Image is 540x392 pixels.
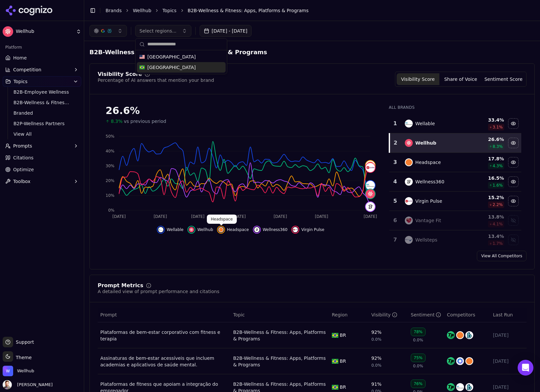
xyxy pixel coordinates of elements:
[415,178,444,185] div: Wellness360
[106,105,376,117] div: 26.6%
[470,175,504,181] div: 16.5 %
[3,42,81,53] div: Platform
[13,166,34,173] span: Optimize
[405,217,413,224] img: vantage fit
[508,176,519,187] button: Hide wellness360 data
[106,134,114,139] tspan: 50%
[389,133,521,153] tr: 2wellhubWellhub26.6%8.3%Hide wellhub data
[392,178,398,186] div: 4
[470,233,504,240] div: 13.4 %
[17,368,34,374] span: Wellhub
[465,331,473,339] img: burnalong
[371,355,381,361] div: 92%
[100,355,228,368] a: Assinaturas de bem-estar acessíveis que incluem academias e aplicativos de saúde mental.
[106,193,114,198] tspan: 10%
[13,154,34,161] span: Citations
[493,384,524,390] div: [DATE]
[493,144,503,149] span: 8.3 %
[411,311,441,318] div: Sentiment
[189,227,194,232] img: wellhub
[413,337,423,343] span: 0.0%
[482,73,525,85] button: Sentiment Score
[447,357,455,365] img: totalpass
[217,226,249,234] button: Hide headspace data
[340,384,346,390] span: BR
[293,227,298,232] img: virgin pulse
[106,149,114,153] tspan: 40%
[233,329,327,342] div: B2B-Wellness & Fitness: Apps, Platforms & Programs
[3,76,81,87] button: Topics
[3,380,12,389] img: Chris Dean
[456,331,464,339] img: headspace
[477,251,527,261] a: View All Competitors
[518,360,533,376] div: Open Intercom Messenger
[340,332,346,338] span: BR
[301,227,324,232] span: Virgin Pulse
[218,227,224,232] img: headspace
[508,138,519,148] button: Hide wellhub data
[405,236,413,244] img: wellsteps
[493,241,503,246] span: 1.7 %
[411,354,426,362] div: 75%
[470,214,504,220] div: 13.8 %
[13,78,28,85] span: Topics
[364,214,377,219] tspan: [DATE]
[147,64,196,71] span: [GEOGRAPHIC_DATA]
[405,158,413,166] img: headspace
[200,25,252,37] button: [DATE] - [DATE]
[371,337,381,342] span: 0.0%
[3,141,81,151] button: Prompts
[16,29,73,35] span: Wellhub
[13,110,71,116] span: Branded
[11,98,73,107] a: B2B-Wellness & Fitness: Apps, Platforms & Programs
[197,227,213,232] span: Wellhub
[493,332,524,338] div: [DATE]
[108,208,114,213] tspan: 0%
[98,308,231,322] th: Prompt
[447,383,455,391] img: totalpass
[106,8,122,13] a: Brands
[411,380,426,388] div: 76%
[389,153,521,172] tr: 3headspaceHeadspace17.8%4.3%Hide headspace data
[147,54,196,60] span: [GEOGRAPHIC_DATA]
[415,159,441,166] div: Headspace
[493,183,503,188] span: 1.6 %
[98,288,219,295] div: A detailed view of prompt performance and citations
[456,383,464,391] img: wellable
[366,181,375,190] img: wellable
[389,105,521,110] div: All Brands
[11,87,73,97] a: B2B-Employee Wellness
[405,120,413,127] img: wellable
[470,194,504,201] div: 15.2 %
[135,50,227,74] div: Suggestions
[389,192,521,211] tr: 5virgin pulseVirgin Pulse15.2%2.2%Hide virgin pulse data
[371,363,381,368] span: 0.0%
[253,226,288,234] button: Hide wellness360 data
[100,329,228,342] a: Plataformas de bem-estar corporativo com fitness e terapia
[139,54,145,59] img: United States
[405,139,413,147] img: wellhub
[188,7,309,14] span: B2B-Wellness & Fitness: Apps, Platforms & Programs
[98,77,214,83] div: Percentage of AI answers that mention your brand
[233,214,246,219] tspan: [DATE]
[508,118,519,129] button: Hide wellable data
[493,163,503,169] span: 4.3 %
[465,383,473,391] img: burnalong
[11,119,73,128] a: B2P-Wellness Partners
[470,136,504,143] div: 26.6 %
[456,357,464,365] img: calm
[3,64,81,75] button: Competition
[3,164,81,175] a: Optimize
[371,381,381,387] div: 91%
[411,328,426,336] div: 78%
[415,237,437,243] div: Wellsteps
[133,7,151,14] a: Wellhub
[100,311,117,318] span: Prompt
[366,189,375,198] img: wellhub
[470,117,504,123] div: 33.4 %
[415,198,442,204] div: Virgin Pulse
[415,120,435,127] div: Wellable
[233,311,245,318] span: Topic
